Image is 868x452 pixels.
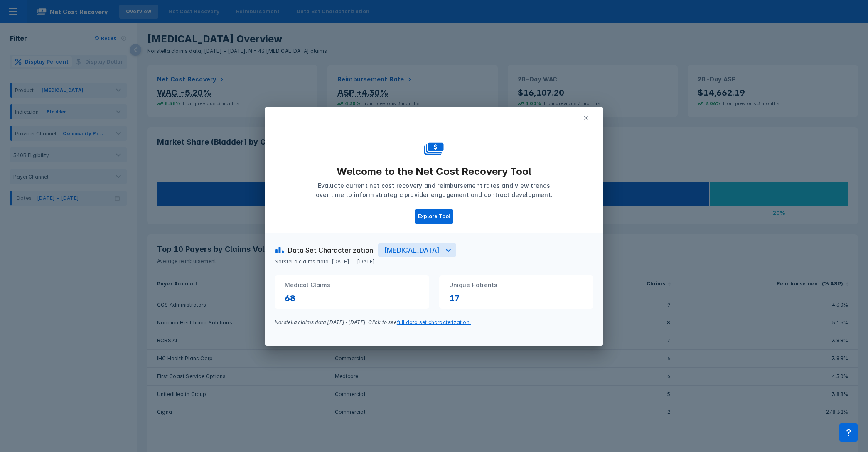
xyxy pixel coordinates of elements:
p: 17 [449,293,584,304]
p: Evaluate current net cost recovery and reimbursement rates and view trends over time to inform st... [315,181,553,199]
div: [MEDICAL_DATA] [384,245,440,255]
p: Unique Patients [449,277,584,293]
button: Explore Tool [415,209,454,224]
p: Medical Claims [285,277,419,293]
div: Norstella claims data, [DATE] — [DATE]. [275,257,603,265]
p: 68 [285,293,419,304]
div: Data Set Characterization: [288,245,375,255]
div: Contact Support [839,423,858,442]
a: full data set characterization. [397,319,471,325]
p: Welcome to the Net Cost Recovery Tool [337,166,531,177]
div: Norstella claims data [DATE]-[DATE]. Click to see [275,319,603,326]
